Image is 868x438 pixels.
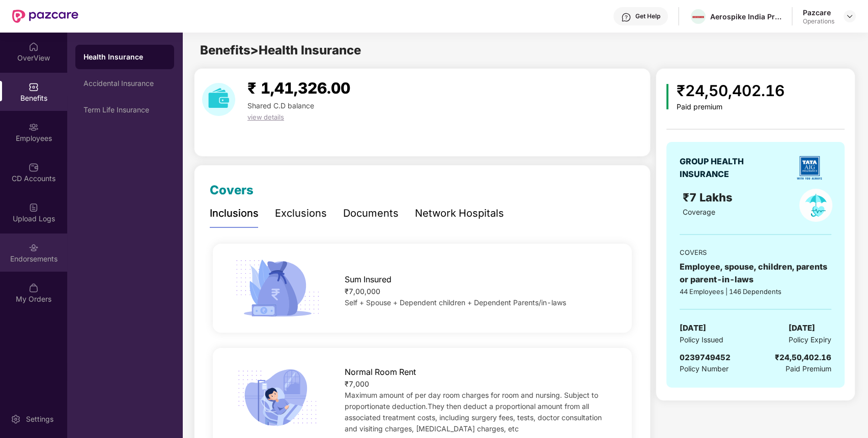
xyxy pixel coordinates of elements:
[202,83,235,116] img: download
[83,79,166,87] div: Accidental Insurance
[29,82,39,92] img: svg+xml;base64,PHN2ZyBpZD0iQmVuZWZpdHMiIHhtbG5zPSJodHRwOi8vd3d3LnczLm9yZy8yMDAwL3N2ZyIgd2lkdGg9Ij...
[775,352,831,364] div: ₹24,50,402.16
[29,202,39,213] img: svg+xml;base64,PHN2ZyBpZD0iVXBsb2FkX0xvZ3MiIGRhdGEtbmFtZT0iVXBsb2FkIExvZ3MiIHhtbG5zPSJodHRwOi8vd3...
[210,183,254,197] span: Covers
[846,12,854,20] img: svg+xml;base64,PHN2ZyBpZD0iRHJvcGRvd24tMzJ4MzIiIHhtbG5zPSJodHRwOi8vd3d3LnczLm9yZy8yMDAwL3N2ZyIgd2...
[345,378,613,390] div: ₹7,000
[23,414,57,424] div: Settings
[345,298,566,307] span: Self + Spouse + Dependent children + Dependent Parents/in-laws
[210,206,259,221] div: Inclusions
[710,12,781,21] div: Aerospike India Private Limited
[345,366,416,378] span: Normal Room Rent
[680,322,706,334] span: [DATE]
[275,206,327,221] div: Exclusions
[247,101,314,110] span: Shared C.D balance
[680,334,723,345] span: Policy Issued
[680,353,731,362] span: 0239749452
[792,150,827,186] img: insurerLogo
[29,283,39,293] img: svg+xml;base64,PHN2ZyBpZD0iTXlfT3JkZXJzIiBkYXRhLW5hbWU9Ik15IE9yZGVycyIgeG1sbnM9Imh0dHA6Ly93d3cudz...
[621,12,631,22] img: svg+xml;base64,PHN2ZyBpZD0iSGVscC0zMngzMiIgeG1sbnM9Imh0dHA6Ly93d3cudzMub3JnLzIwMDAvc3ZnIiB3aWR0aD...
[680,364,729,373] span: Policy Number
[200,43,361,57] span: Benefits > Health Insurance
[683,208,715,216] span: Coverage
[680,247,831,257] div: COVERS
[666,84,669,109] img: icon
[29,243,39,253] img: svg+xml;base64,PHN2ZyBpZD0iRW5kb3JzZW1lbnRzIiB4bWxucz0iaHR0cDovL3d3dy53My5vcmcvMjAwMC9zdmciIHdpZH...
[799,189,832,222] img: policyIcon
[683,191,736,204] span: ₹7 Lakhs
[345,391,602,433] span: Maximum amount of per day room charges for room and nursing. Subject to proportionate deduction.T...
[29,122,39,132] img: svg+xml;base64,PHN2ZyBpZD0iRW1wbG95ZWVzIiB4bWxucz0iaHR0cDovL3d3dy53My5vcmcvMjAwMC9zdmciIHdpZHRoPS...
[11,414,21,424] img: svg+xml;base64,PHN2ZyBpZD0iU2V0dGluZy0yMHgyMCIgeG1sbnM9Imh0dHA6Ly93d3cudzMub3JnLzIwMDAvc3ZnIiB3aW...
[29,42,39,52] img: svg+xml;base64,PHN2ZyBpZD0iSG9tZSIgeG1sbnM9Imh0dHA6Ly93d3cudzMub3JnLzIwMDAvc3ZnIiB3aWR0aD0iMjAiIG...
[345,286,613,297] div: ₹7,00,000
[786,363,831,374] span: Paid Premium
[680,260,831,286] div: Employee, spouse, children, parents or parent-in-laws
[677,79,785,103] div: ₹24,50,402.16
[83,52,166,62] div: Health Insurance
[415,206,504,221] div: Network Hospitals
[803,17,834,25] div: Operations
[635,12,660,20] div: Get Help
[345,273,391,286] span: Sum Insured
[789,322,815,334] span: [DATE]
[343,206,399,221] div: Documents
[29,162,39,172] img: svg+xml;base64,PHN2ZyBpZD0iQ0RfQWNjb3VudHMiIGRhdGEtbmFtZT0iQ0QgQWNjb3VudHMiIHhtbG5zPSJodHRwOi8vd3...
[677,103,785,111] div: Paid premium
[232,366,323,429] img: icon
[680,286,831,297] div: 44 Employees | 146 Dependents
[247,79,350,97] span: ₹ 1,41,326.00
[680,155,769,181] div: GROUP HEALTH INSURANCE
[12,10,78,23] img: New Pazcare Logo
[691,12,706,22] img: Aerospike_(database)-Logo.wine.png
[789,334,831,345] span: Policy Expiry
[247,113,284,121] span: view details
[803,8,834,17] div: Pazcare
[232,256,323,320] img: icon
[83,106,166,114] div: Term Life Insurance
